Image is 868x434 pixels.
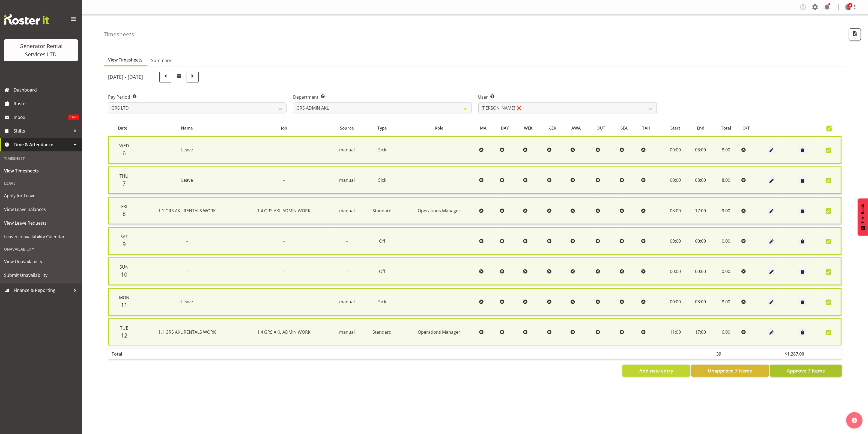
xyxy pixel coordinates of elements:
span: 1.4 GRS AKL ADMIN WORK [257,208,311,214]
td: Sick [363,166,401,194]
th: Total [108,348,137,359]
span: Wed [119,143,129,149]
span: Mon [119,295,129,301]
span: Finance & Reporting [14,286,71,294]
span: Source [340,125,354,131]
td: 00:00 [688,257,713,285]
td: 17:00 [688,197,713,224]
button: Unapprove 7 Items [691,365,769,377]
span: Leave [181,177,193,183]
td: Off [363,227,401,255]
td: Off [363,257,401,285]
a: View Leave Requests [1,216,80,230]
span: Sun [120,264,129,270]
div: Unavailability [1,244,80,255]
span: 11 [121,301,127,309]
td: 08:00 [688,166,713,194]
span: - [346,268,348,274]
span: Roster [14,99,79,108]
h4: Timesheets [104,31,134,37]
td: 6.00 [713,318,739,345]
span: - [283,299,285,305]
a: View Timesheets [1,164,80,178]
span: OUT [596,125,605,131]
th: 39 [713,348,739,359]
span: - [283,147,285,153]
span: Unapprove 7 Items [708,367,752,374]
td: 8.00 [713,136,739,164]
td: Standard [363,318,401,345]
span: manual [339,208,355,214]
a: Leave/Unavailability Calendar [1,230,80,244]
label: User [478,94,657,100]
span: View Unavailability [4,257,78,266]
span: 7 [123,180,126,187]
button: Feedback - Show survey [858,198,868,236]
button: Approve 7 Items [770,365,842,377]
td: 08:00 [688,288,713,316]
span: Operations Manager [418,329,460,335]
td: Sick [363,136,401,164]
span: Sat [120,234,128,240]
span: Dashboard [14,86,79,94]
td: 00:00 [662,257,688,285]
td: 08:00 [662,197,688,224]
span: Role [435,125,443,131]
span: 1496 [68,115,79,120]
button: Export CSV [849,28,861,40]
span: Total [721,125,731,131]
span: Leave/Unavailability Calendar [4,233,78,241]
a: Apply for Leave [1,189,80,203]
span: View Leave Balances [4,205,78,213]
span: 6 [123,149,126,157]
label: Department [293,94,472,100]
span: Job [281,125,287,131]
td: Standard [363,197,401,224]
img: help-xxl-2.png [852,418,857,423]
img: Rosterit website logo [4,14,49,25]
span: 1.1 GRS AKL RENTALS WORK [158,329,216,335]
td: 9.00 [713,197,739,224]
td: 00:00 [662,166,688,194]
span: 8 [123,210,126,218]
span: Apply for Leave [4,192,78,200]
span: 9 [123,240,126,248]
span: WEK [524,125,533,131]
td: Sick [363,288,401,316]
td: 08:00 [688,136,713,164]
span: View Leave Requests [4,219,78,227]
span: Thu [120,173,129,179]
td: 00:00 [662,288,688,316]
div: Leave [1,178,80,189]
span: O/T [742,125,750,131]
span: 1.1 GRS AKL RENTALS WORK [158,208,216,214]
span: - [186,238,188,244]
span: - [186,268,188,274]
td: 00:00 [688,227,713,255]
span: - [283,268,285,274]
span: Approve 7 Items [787,367,825,374]
span: Type [377,125,387,131]
span: manual [339,147,355,153]
a: Submit Unavailability [1,268,80,282]
span: SEA [621,125,628,131]
td: 11:00 [662,318,688,345]
span: 12 [121,332,127,339]
span: End [697,125,704,131]
span: Leave [181,147,193,153]
td: 0.00 [713,227,739,255]
div: Generator Rental Services LTD [10,42,72,58]
span: manual [339,299,355,305]
h5: [DATE] - [DATE] [108,74,143,80]
span: Leave [181,299,193,305]
span: AWA [571,125,581,131]
span: MA [480,125,487,131]
span: manual [339,329,355,335]
span: ½EK [548,125,556,131]
div: Timesheet [1,153,80,164]
span: Fri [121,203,127,209]
span: - [283,177,285,183]
span: Start [670,125,680,131]
label: Pay Period [108,94,287,100]
span: manual [339,177,355,183]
